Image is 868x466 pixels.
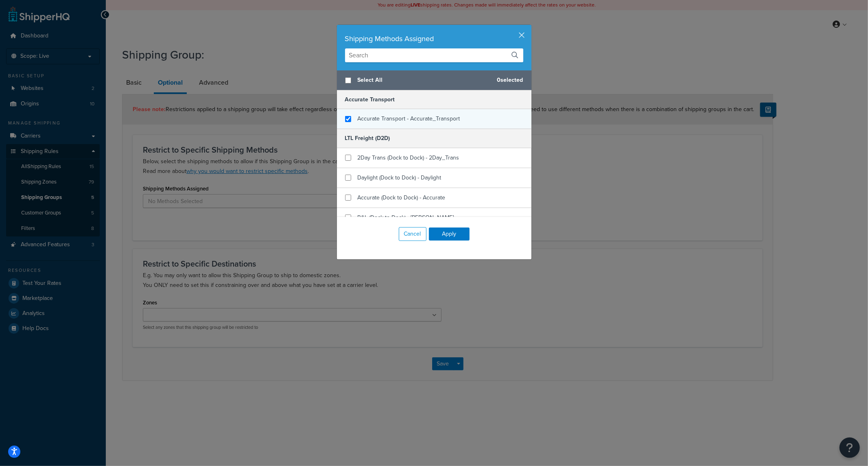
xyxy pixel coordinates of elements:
[358,213,454,222] span: R&L (Dock to Dock) - [PERSON_NAME]
[345,48,523,62] input: Search
[358,173,442,182] span: Daylight (Dock to Dock) - Daylight
[399,227,426,241] button: Cancel
[337,90,531,109] h5: Accurate Transport
[429,228,470,241] button: Apply
[358,74,491,86] span: Select All
[337,129,531,148] h5: LTL Freight (D2D)
[358,114,460,123] span: Accurate Transport - Accurate_Transport
[337,70,531,90] div: 0 selected
[358,193,446,202] span: Accurate (Dock to Dock) - Accurate
[345,33,523,44] div: Shipping Methods Assigned
[358,153,459,162] span: 2Day Trans (Dock to Dock) - 2Day_Trans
